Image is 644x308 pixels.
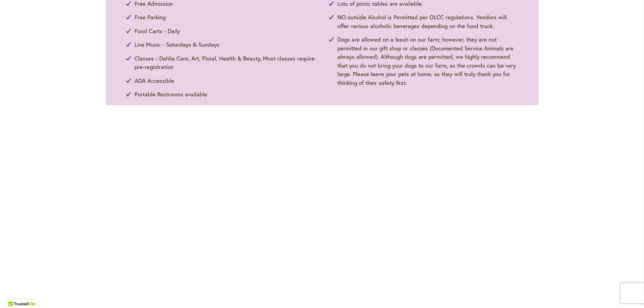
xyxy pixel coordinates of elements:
span: Portable Restrooms available [135,90,207,99]
span: Free Parking [135,13,166,22]
span: ADA Accessible [135,76,174,85]
span: Classes - Dahlia Care, Art, Floral, Health & Beauty, Most classes require pre-registration [135,54,315,71]
span: Dogs are allowed on a leash on our farm; however, they are not permitted in our gift shop or clas... [337,35,518,87]
span: Food Carts - Daily [135,27,180,35]
span: Live Music - Saturdays & Sundays [135,40,219,49]
span: NO outside Alcohol is Permitted per OLCC regulations. Vendors will offer various alcoholic bevera... [337,13,518,30]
